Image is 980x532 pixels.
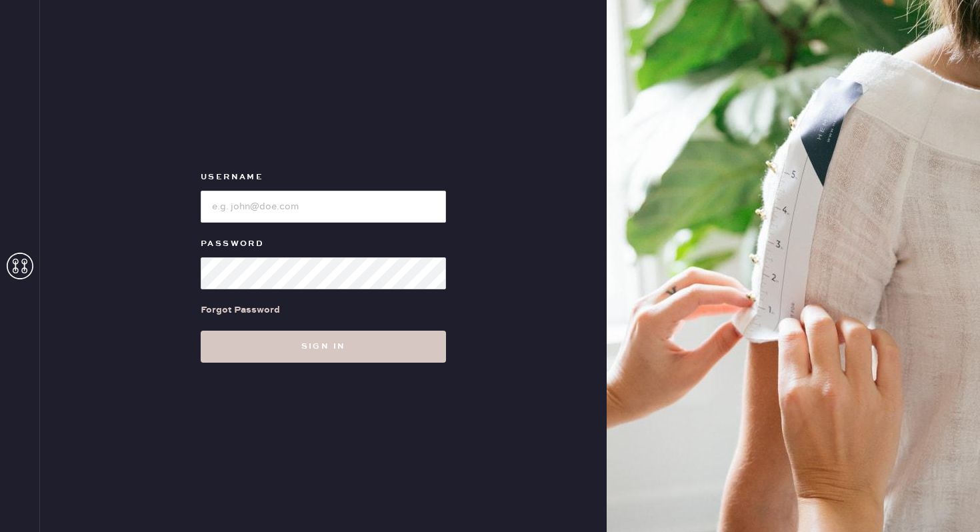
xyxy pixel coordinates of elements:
div: Forgot Password [201,303,280,317]
input: e.g. john@doe.com [201,191,446,223]
label: Password [201,236,446,252]
a: Forgot Password [201,289,280,331]
button: Sign in [201,331,446,363]
label: Username [201,169,446,185]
